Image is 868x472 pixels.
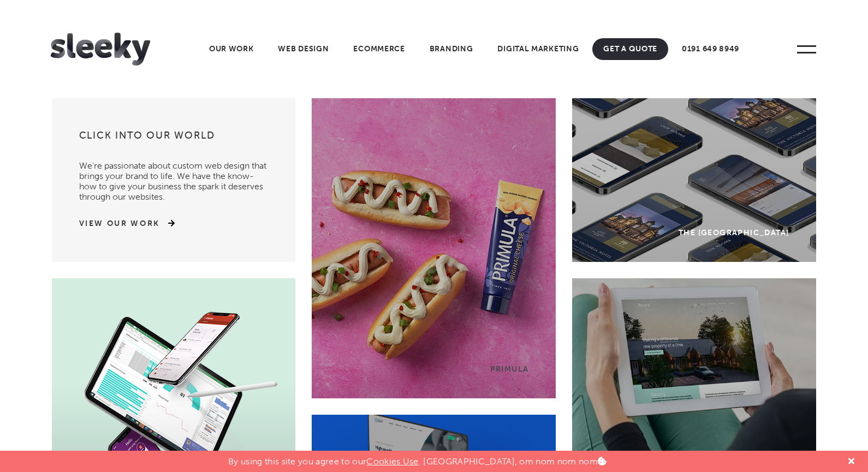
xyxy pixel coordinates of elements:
a: Web Design [267,38,340,60]
div: The [GEOGRAPHIC_DATA] [679,228,789,237]
p: We’re passionate about custom web design that brings your brand to life. We have the know-how to ... [79,150,269,202]
a: Digital Marketing [486,38,590,60]
a: Our Work [198,38,265,60]
a: View Our Work [79,218,160,229]
img: arrow [160,219,175,227]
a: Get A Quote [592,38,668,60]
a: Cookies Use [366,456,419,467]
img: Sleeky Web Design Newcastle [51,33,150,65]
p: By using this site you agree to our . [GEOGRAPHIC_DATA], om nom nom nom [228,451,607,467]
h3: Click into our world [79,129,269,150]
a: Ecommerce [342,38,415,60]
div: Primula [490,365,529,374]
a: 0191 649 8949 [671,38,750,60]
a: Primula [312,98,556,398]
a: The [GEOGRAPHIC_DATA] [572,98,816,262]
a: Branding [419,38,484,60]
